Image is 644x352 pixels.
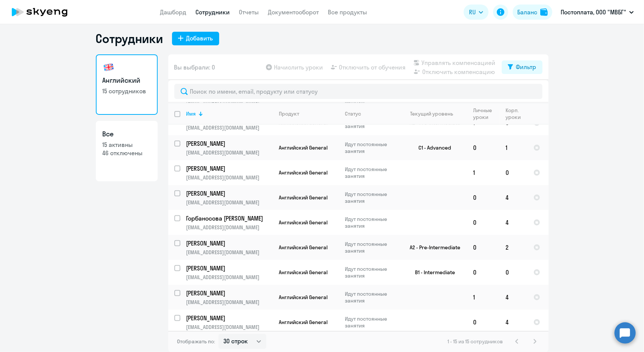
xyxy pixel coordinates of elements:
[345,110,397,117] div: Статус
[467,210,500,235] td: 0
[186,139,272,148] p: [PERSON_NAME]
[186,274,273,281] p: [EMAIL_ADDRESS][DOMAIN_NAME]
[239,8,259,16] a: Отчеты
[96,54,158,115] a: Английский15 сотрудников
[186,214,272,222] p: Горбаносова [PERSON_NAME]
[186,239,272,247] p: [PERSON_NAME]
[328,8,367,16] a: Все продукты
[172,32,219,45] button: Добавить
[96,121,158,181] a: Все15 активны46 отключены
[268,8,319,16] a: Документооборот
[500,310,527,335] td: 4
[96,31,163,46] h1: Сотрудники
[561,8,626,17] p: Постоплата, ООО "МВБГ"
[186,289,272,297] p: [PERSON_NAME]
[186,110,273,117] div: Имя
[186,139,273,148] a: [PERSON_NAME]
[500,160,527,185] td: 0
[467,185,500,210] td: 0
[517,8,537,17] div: Баланс
[345,141,397,154] p: Идут постоянные занятия
[467,135,500,160] td: 0
[279,269,328,276] span: Английский General
[103,140,151,149] p: 15 активны
[467,260,500,285] td: 0
[516,62,536,71] div: Фильтр
[557,3,638,21] button: Постоплата, ООО "МВБГ"
[174,84,543,99] input: Поиск по имени, email, продукту или статусу
[186,124,273,131] p: [EMAIL_ADDRESS][DOMAIN_NAME]
[186,189,273,198] a: [PERSON_NAME]
[500,235,527,260] td: 2
[345,266,397,279] p: Идут постоянные занятия
[196,8,230,16] a: Сотрудники
[403,110,467,117] div: Текущий уровень
[186,264,273,272] a: [PERSON_NAME]
[467,310,500,335] td: 0
[103,149,151,157] p: 46 отключены
[540,8,548,16] img: balance
[186,249,273,256] p: [EMAIL_ADDRESS][DOMAIN_NAME]
[186,314,272,322] p: [PERSON_NAME]
[397,235,467,260] td: A2 - Pre-Intermediate
[186,289,273,297] a: [PERSON_NAME]
[500,210,527,235] td: 4
[186,34,213,43] div: Добавить
[345,191,397,204] p: Идут постоянные занятия
[345,290,397,304] p: Идут постоянные занятия
[506,107,521,120] div: Корп. уроки
[279,144,328,151] span: Английский General
[279,110,339,117] div: Продукт
[279,169,328,176] span: Английский General
[186,199,273,206] p: [EMAIL_ADDRESS][DOMAIN_NAME]
[506,107,527,120] div: Корп. уроки
[467,235,500,260] td: 0
[345,216,397,229] p: Идут постоянные занятия
[397,260,467,285] td: B1 - Intermediate
[160,8,187,16] a: Дашборд
[448,338,503,345] span: 1 - 15 из 15 сотрудников
[345,110,361,117] div: Статус
[186,164,273,173] a: [PERSON_NAME]
[103,129,151,139] h3: Все
[500,135,527,160] td: 1
[186,324,273,330] p: [EMAIL_ADDRESS][DOMAIN_NAME]
[279,219,328,226] span: Английский General
[186,214,273,222] a: Горбаносова [PERSON_NAME]
[467,160,500,185] td: 1
[397,135,467,160] td: C1 - Advanced
[186,264,272,272] p: [PERSON_NAME]
[469,8,476,17] span: RU
[513,5,552,20] button: Балансbalance
[186,174,273,181] p: [EMAIL_ADDRESS][DOMAIN_NAME]
[103,76,151,85] h3: Английский
[473,107,500,120] div: Личные уроки
[500,185,527,210] td: 4
[177,338,215,345] span: Отображать по:
[345,241,397,254] p: Идут постоянные занятия
[500,260,527,285] td: 0
[186,239,273,247] a: [PERSON_NAME]
[500,285,527,310] td: 4
[279,194,328,201] span: Английский General
[502,60,543,74] button: Фильтр
[186,224,273,231] p: [EMAIL_ADDRESS][DOMAIN_NAME]
[279,294,328,301] span: Английский General
[345,315,397,329] p: Идут постоянные занятия
[410,110,453,117] div: Текущий уровень
[186,164,272,173] p: [PERSON_NAME]
[174,63,215,72] span: Вы выбрали: 0
[464,5,489,20] button: RU
[279,244,328,251] span: Английский General
[279,110,300,117] div: Продукт
[103,87,151,95] p: 15 сотрудников
[279,319,328,326] span: Английский General
[186,149,273,156] p: [EMAIL_ADDRESS][DOMAIN_NAME]
[186,314,273,322] a: [PERSON_NAME]
[186,299,273,306] p: [EMAIL_ADDRESS][DOMAIN_NAME]
[473,107,493,120] div: Личные уроки
[345,166,397,179] p: Идут постоянные занятия
[186,110,196,117] div: Имя
[186,189,272,198] p: [PERSON_NAME]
